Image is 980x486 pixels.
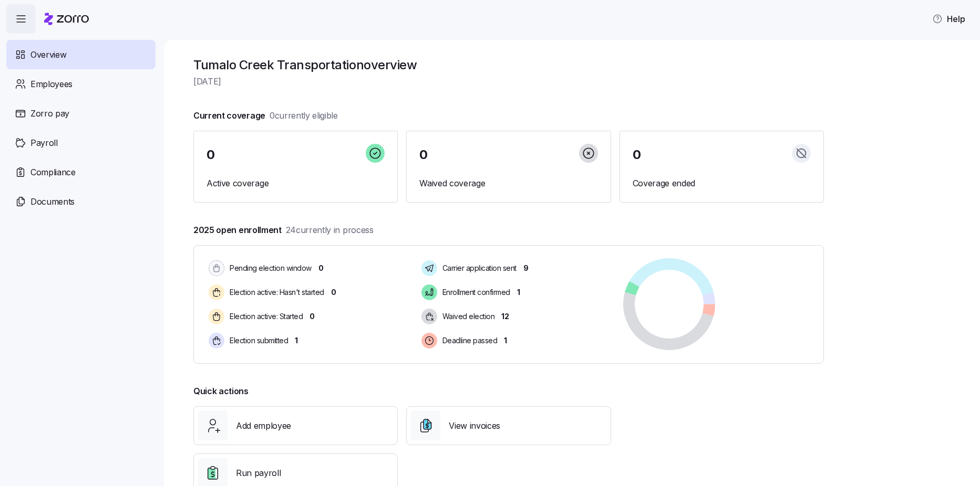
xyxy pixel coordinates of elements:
span: 1 [504,335,507,346]
span: Election active: Hasn't started [226,287,324,298]
span: 24 currently in process [286,224,374,237]
span: Coverage ended [633,177,811,190]
span: 0 [207,149,215,161]
span: 0 [419,149,428,161]
span: 0 [633,149,641,161]
span: Waived coverage [419,177,597,190]
a: Zorro pay [6,99,156,128]
span: 1 [295,335,298,346]
a: Payroll [6,128,156,157]
a: Documents [6,187,156,216]
span: Carrier application sent [439,263,517,273]
span: Employees [30,78,73,91]
span: 9 [523,263,529,273]
h1: Tumalo Creek Transportation overview [193,57,824,73]
span: 0 [318,263,324,273]
span: Waived election [439,311,495,322]
span: 1 [517,287,520,298]
span: 0 [331,287,336,298]
span: Overview [30,48,66,61]
span: Deadline passed [439,335,498,346]
a: Employees [6,69,156,99]
span: 2025 open enrollment [193,224,374,237]
span: Quick actions [193,385,249,398]
a: Overview [6,40,156,69]
span: 12 [501,311,509,322]
span: [DATE] [193,75,824,88]
span: Enrollment confirmed [439,287,510,298]
span: 0 currently eligible [270,109,338,122]
span: Current coverage [193,109,338,122]
span: Compliance [30,166,76,179]
span: Zorro pay [30,107,69,120]
span: Help [932,13,965,25]
span: Add employee [236,419,291,432]
button: Help [924,8,974,29]
span: Payroll [30,136,58,150]
span: View invoices [449,419,500,432]
span: Active coverage [207,177,385,190]
span: Documents [30,195,75,208]
span: Election submitted [226,335,288,346]
a: Compliance [6,157,156,187]
span: 0 [310,311,315,322]
span: Run payroll [236,467,281,480]
span: Pending election window [226,263,312,273]
span: Election active: Started [226,311,303,322]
